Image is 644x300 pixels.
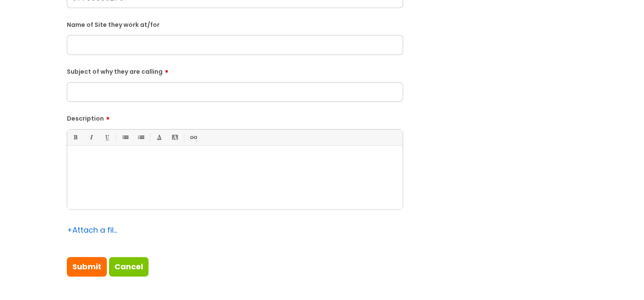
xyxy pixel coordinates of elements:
[70,132,80,143] a: Bold (Ctrl-B)
[154,132,164,143] a: Font Color
[169,132,180,143] a: Back Color
[67,225,72,235] span: +
[120,132,130,143] a: • Unordered List (Ctrl-Shift-7)
[109,257,149,277] a: Cancel
[101,132,112,143] a: Underline(Ctrl-U)
[86,132,96,143] a: Italic (Ctrl-I)
[67,257,107,277] input: Submit
[67,20,403,29] label: Name of Site they work at/for
[188,132,198,143] a: Link
[67,112,403,122] label: Description
[135,132,146,143] a: 1. Ordered List (Ctrl-Shift-8)
[67,65,403,75] label: Subject of why they are calling
[67,223,118,237] div: Attach a file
